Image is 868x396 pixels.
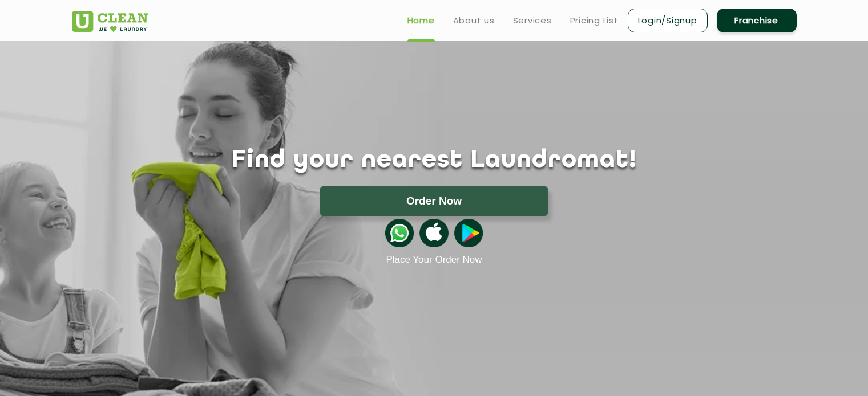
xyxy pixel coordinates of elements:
h1: Find your nearest Laundromat! [63,146,805,175]
a: Services [513,14,552,27]
a: Pricing List [570,14,619,27]
img: whatsappicon.png [385,219,414,247]
a: About us [453,14,495,27]
a: Home [407,14,435,27]
img: playstoreicon.png [454,219,483,247]
img: UClean Laundry and Dry Cleaning [72,11,148,32]
button: Order Now [320,186,548,216]
a: Login/Signup [628,9,708,32]
a: Franchise [717,9,797,32]
img: apple-icon.png [419,219,448,247]
a: Place Your Order Now [386,254,482,266]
